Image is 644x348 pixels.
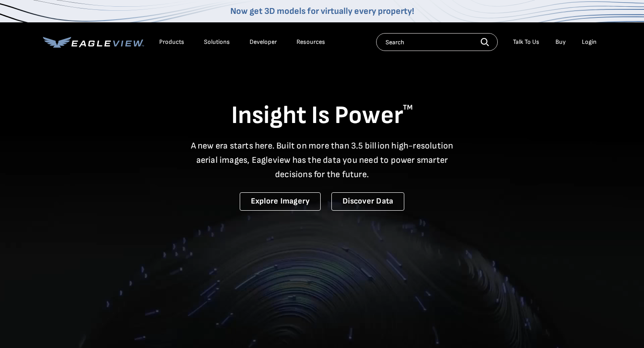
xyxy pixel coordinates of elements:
[331,192,404,211] a: Discover Data
[159,38,184,46] div: Products
[513,38,539,46] div: Talk To Us
[555,38,566,46] a: Buy
[204,38,230,46] div: Solutions
[297,38,325,46] div: Resources
[230,6,414,17] a: Now get 3D models for virtually every property!
[582,38,597,46] div: Login
[250,38,277,46] a: Developer
[403,103,413,112] sup: TM
[240,192,321,211] a: Explore Imagery
[376,33,498,51] input: Search
[43,100,601,132] h1: Insight Is Power
[185,139,459,182] p: A new era starts here. Built on more than 3.5 billion high-resolution aerial images, Eagleview ha...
